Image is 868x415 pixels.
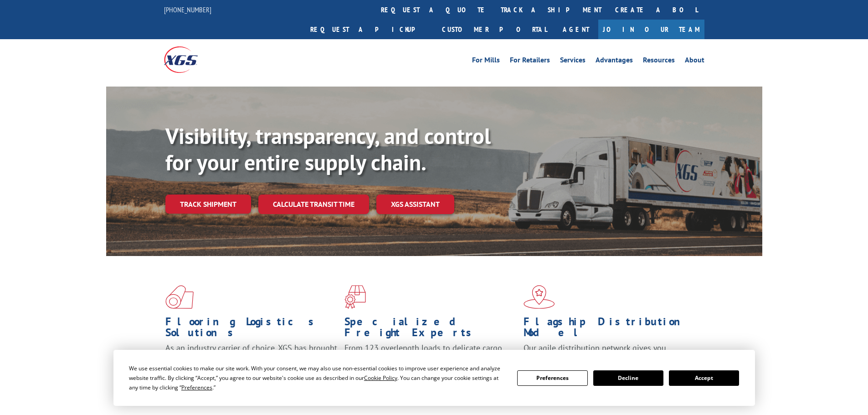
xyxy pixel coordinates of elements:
[344,343,517,383] p: From 123 overlength loads to delicate cargo, our experienced staff knows the best way to move you...
[524,285,555,309] img: xgs-icon-flagship-distribution-model-red
[643,56,675,67] a: Resources
[165,343,337,375] span: As an industry carrier of choice, XGS has brought innovation and dedication to flooring logistics...
[165,316,338,343] h1: Flooring Logistics Solutions
[685,56,704,67] a: About
[165,122,491,176] b: Visibility, transparency, and control for your entire supply chain.
[554,20,598,39] a: Agent
[129,364,506,392] div: We use essential cookies to make our site work. With your consent, we may also use non-essential ...
[472,56,500,67] a: For Mills
[364,374,397,382] span: Cookie Policy
[524,316,696,343] h1: Flagship Distribution Model
[344,285,366,309] img: xgs-icon-focused-on-flooring-red
[593,370,663,386] button: Decline
[669,370,739,386] button: Accept
[164,5,211,14] a: [PHONE_NUMBER]
[165,195,251,214] a: Track shipment
[303,20,435,39] a: Request a pickup
[181,384,212,391] span: Preferences
[517,370,587,386] button: Preferences
[165,285,194,309] img: xgs-icon-total-supply-chain-intelligence-red
[524,343,691,364] span: Our agile distribution network gives you nationwide inventory management on demand.
[510,56,550,67] a: For Retailers
[344,316,517,343] h1: Specialized Freight Experts
[598,20,704,39] a: Join Our Team
[258,195,369,214] a: Calculate transit time
[113,350,755,406] div: Cookie Consent Prompt
[596,56,633,67] a: Advantages
[376,195,454,214] a: XGS ASSISTANT
[435,20,554,39] a: Customer Portal
[560,56,586,67] a: Services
